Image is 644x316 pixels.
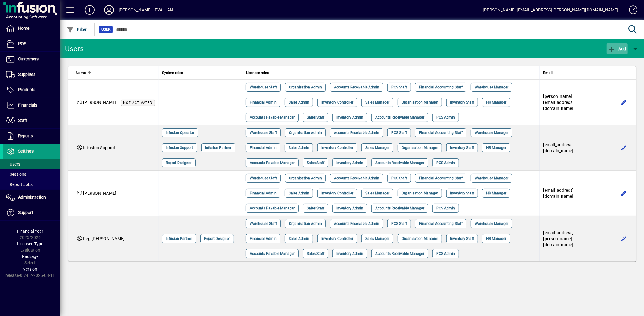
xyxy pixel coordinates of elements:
span: Inventory Admin [336,114,363,120]
span: [PERSON_NAME][EMAIL_ADDRESS][DOMAIN_NAME] [543,94,574,111]
span: Sales Manager [365,99,389,105]
div: [PERSON_NAME] [EMAIL_ADDRESS][PERSON_NAME][DOMAIN_NAME] [483,5,618,15]
div: [PERSON_NAME] - EVAL -AN [119,5,173,15]
span: Inventory Admin [336,205,363,211]
span: POS Staff [391,175,407,181]
span: Sales Admin [289,190,309,196]
button: Edit [619,98,629,107]
span: Sales Staff [307,160,324,166]
span: Organisation Manager [402,99,438,105]
span: [EMAIL_ADDRESS][PERSON_NAME][DOMAIN_NAME] [543,230,574,247]
span: Home [18,26,29,31]
span: POS Admin [436,205,455,211]
a: Products [3,82,60,98]
span: Organisation Manager [402,236,438,242]
a: Customers [3,52,60,67]
a: Sessions [3,169,60,179]
div: Users [65,44,91,54]
span: Financial Accounting Staff [419,221,463,227]
span: HR Manager [486,99,506,105]
span: Name [76,70,86,76]
span: Financial Accounting Staff [419,175,463,181]
span: Users [6,162,20,166]
span: Inventory Controller [321,145,353,151]
span: Financial Admin [250,99,277,105]
span: POS Staff [391,221,407,227]
span: POS Admin [436,114,455,120]
span: Organisation Manager [402,145,438,151]
span: [PERSON_NAME] [83,100,116,105]
span: Accounts Receivable Admin [334,130,379,136]
span: Accounts Payable Manager [250,160,295,166]
span: POS [18,41,26,46]
span: Accounts Receivable Manager [375,114,424,120]
span: Reg [PERSON_NAME] [83,236,125,241]
span: [EMAIL_ADDRESS][DOMAIN_NAME] [543,142,574,153]
button: Add [607,43,628,54]
span: Licensee Type [17,241,43,246]
span: POS Staff [391,84,407,90]
span: Warehouse Manager [475,84,508,90]
span: Warehouse Staff [250,130,277,136]
span: Organisation Admin [289,84,322,90]
span: HR Manager [486,236,506,242]
a: Administration [3,190,60,205]
span: Infusion Support [166,145,193,151]
a: Reports [3,129,60,144]
span: Administration [18,195,46,200]
span: Infusion Support [83,145,116,150]
span: Sales Manager [365,236,389,242]
span: Sales Staff [307,251,324,257]
span: Customers [18,57,39,61]
span: Accounts Payable Manager [250,251,295,257]
button: Edit [619,143,629,153]
span: Warehouse Staff [250,84,277,90]
span: Report Jobs [6,182,33,187]
span: Sales Admin [289,99,309,105]
span: Inventory Admin [336,251,363,257]
span: Infusion Partner [205,145,232,151]
span: HR Manager [486,190,506,196]
span: Accounts Receivable Admin [334,175,379,181]
span: Financials [18,103,37,107]
span: Inventory Staff [450,145,474,151]
span: Sales Manager [365,190,389,196]
span: System roles [162,70,183,76]
span: Infusion Operator [166,130,194,136]
a: Home [3,21,60,36]
span: Financial Accounting Staff [419,84,463,90]
span: Sales Admin [289,236,309,242]
span: Staff [18,118,27,123]
span: Organisation Admin [289,130,322,136]
span: Support [18,210,33,215]
span: Warehouse Staff [250,175,277,181]
span: Warehouse Manager [475,221,508,227]
a: Suppliers [3,67,60,82]
span: Reports [18,133,33,138]
span: Inventory Admin [336,160,363,166]
div: Name [76,70,155,76]
span: Warehouse Staff [250,221,277,227]
span: Financial Accounting Staff [419,130,463,136]
span: Sales Staff [307,205,324,211]
span: Sessions [6,172,26,177]
span: Add [608,46,626,51]
span: Accounts Receivable Manager [375,251,424,257]
span: [PERSON_NAME] [83,191,116,196]
button: Filter [65,24,88,35]
span: Version [23,267,37,271]
a: Staff [3,113,60,128]
span: Filter [67,27,87,32]
span: Suppliers [18,72,35,77]
span: Sales Manager [365,145,389,151]
span: Licensee roles [246,70,269,76]
span: Accounts Receivable Admin [334,221,379,227]
span: User [101,26,110,33]
span: Inventory Controller [321,236,353,242]
button: Profile [99,5,119,15]
span: Accounts Payable Manager [250,205,295,211]
span: Inventory Controller [321,99,353,105]
span: Financial Admin [250,236,277,242]
span: Report Designer [166,160,192,166]
a: POS [3,36,60,51]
